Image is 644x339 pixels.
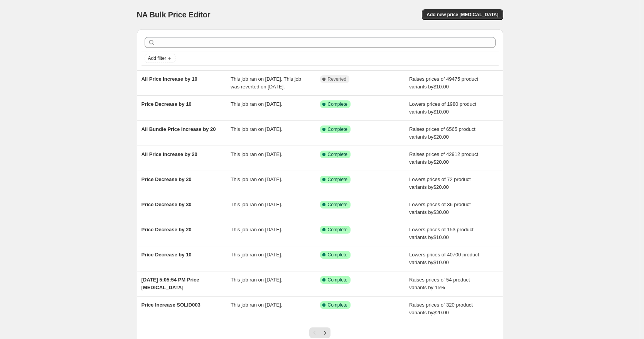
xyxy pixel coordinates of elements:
[433,159,449,165] span: $20.00
[328,277,347,283] span: Complete
[320,327,330,338] button: Next
[231,176,282,182] span: This job ran on [DATE].
[142,277,199,290] span: [DATE] 5:05:54 PM Price [MEDICAL_DATA]
[231,302,282,308] span: This job ran on [DATE].
[433,134,449,140] span: $20.00
[409,176,471,190] span: Lowers prices of 72 product variants by
[409,277,470,290] span: Raises prices of 54 product variants by 15%
[433,84,449,90] span: $10.00
[231,151,282,157] span: This job ran on [DATE].
[148,55,166,61] span: Add filter
[231,277,282,283] span: This job ran on [DATE].
[142,176,192,182] span: Price Decrease by 20
[409,101,476,115] span: Lowers prices of 1980 product variants by
[409,76,478,90] span: Raises prices of 49475 product variants by
[328,151,347,158] span: Complete
[328,101,347,107] span: Complete
[142,151,197,157] span: All Price Increase by 20
[142,76,197,82] span: All Price Increase by 10
[409,252,479,265] span: Lowers prices of 40700 product variants by
[422,9,503,20] button: Add new price [MEDICAL_DATA]
[231,101,282,107] span: This job ran on [DATE].
[142,302,201,308] span: Price Increase SOLID003
[231,252,282,258] span: This job ran on [DATE].
[142,252,192,258] span: Price Decrease by 10
[328,202,347,208] span: Complete
[409,202,471,215] span: Lowers prices of 36 product variants by
[433,184,449,190] span: $20.00
[328,176,347,183] span: Complete
[142,126,216,132] span: All Bundle Price Increase by 20
[145,54,175,63] button: Add filter
[328,76,347,82] span: Reverted
[433,310,449,315] span: $20.00
[231,202,282,207] span: This job ran on [DATE].
[309,327,330,338] nav: Pagination
[142,202,192,207] span: Price Decrease by 30
[328,252,347,258] span: Complete
[231,76,301,90] span: This job ran on [DATE]. This job was reverted on [DATE].
[409,126,475,140] span: Raises prices of 6565 product variants by
[427,12,498,18] span: Add new price [MEDICAL_DATA]
[433,259,449,265] span: $10.00
[142,227,192,232] span: Price Decrease by 20
[409,302,473,315] span: Raises prices of 320 product variants by
[328,227,347,233] span: Complete
[433,234,449,240] span: $10.00
[328,302,347,308] span: Complete
[433,209,449,215] span: $30.00
[231,227,282,232] span: This job ran on [DATE].
[231,126,282,132] span: This job ran on [DATE].
[409,227,474,240] span: Lowers prices of 153 product variants by
[328,126,347,132] span: Complete
[137,10,211,19] span: NA Bulk Price Editor
[433,109,449,115] span: $10.00
[409,151,478,165] span: Raises prices of 42912 product variants by
[142,101,192,107] span: Price Decrease by 10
